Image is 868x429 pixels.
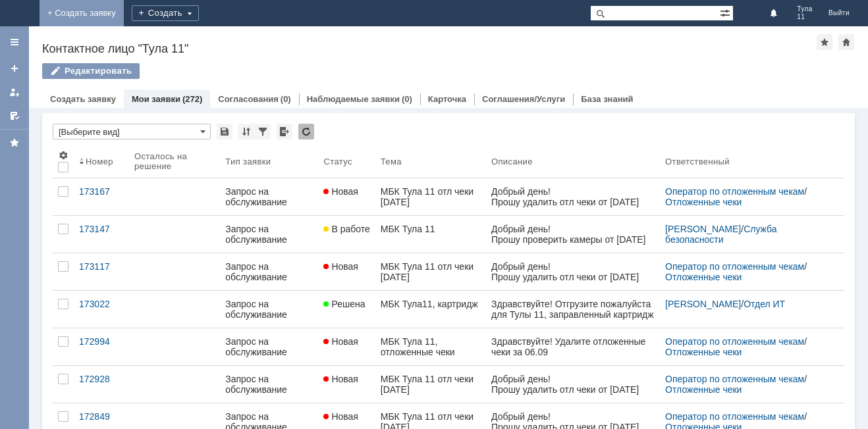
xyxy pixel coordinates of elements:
a: Оператор по отложенным чекам [665,261,804,272]
div: (272) [182,94,202,104]
a: МБК Тула 11 отл чеки [DATE] [375,366,486,403]
th: Осталось на решение [129,145,220,178]
div: Запрос на обслуживание [225,224,313,245]
a: 172928 [74,366,129,403]
a: Служба безопасности [665,224,779,245]
th: Тема [375,145,486,178]
a: Новая [318,253,375,290]
a: Мои заявки [4,82,25,103]
span: Новая [323,411,358,422]
div: Запрос на обслуживание [225,186,313,207]
a: Мои согласования [4,105,25,126]
div: Фильтрация... [255,124,271,139]
span: Новая [323,336,358,347]
div: 172928 [79,374,124,384]
a: Решена [318,291,375,328]
div: Тип заявки [225,157,271,166]
span: Новая [323,374,358,384]
div: Создать [132,5,199,21]
a: Новая [318,178,375,215]
div: Ответственный [665,157,730,166]
div: МБК Тула 11 отл чеки [DATE] [381,186,481,207]
a: Карточка [428,94,466,104]
div: / [665,224,828,245]
div: Запрос на обслуживание [225,299,313,320]
div: Описание [491,157,533,166]
div: / [665,299,828,309]
a: Запрос на обслуживание [220,291,318,328]
a: Оператор по отложенным чекам [665,411,804,422]
div: / [665,336,828,357]
div: Обновлять список [298,124,314,139]
div: Тема [381,157,402,166]
a: Запрос на обслуживание [220,253,318,290]
div: Сохранить вид [217,124,232,139]
div: Сортировка... [238,124,254,139]
div: Запрос на обслуживание [225,261,313,282]
div: Осталось на решение [134,151,204,171]
a: База знаний [581,94,633,104]
div: (0) [402,94,412,104]
div: / [665,374,828,395]
a: Создать заявку [50,94,116,104]
a: МБК Тула 11 отл чеки [DATE] [375,253,486,290]
div: Сделать домашней страницей [838,34,854,50]
a: Наблюдаемые заявки [307,94,400,104]
a: Запрос на обслуживание [220,216,318,253]
span: Настройки [58,150,68,161]
a: Запрос на обслуживание [220,178,318,215]
span: Новая [323,261,358,272]
a: Отложенные чеки [665,272,742,282]
div: Добавить в избранное [817,34,832,50]
div: МБК Тула 11 [381,224,481,234]
a: Создать заявку [4,58,25,79]
div: МБК Тула 11, отложенные чеки [381,336,481,357]
div: / [665,261,828,282]
th: Ответственный [660,145,834,178]
div: Номер [86,157,113,166]
a: Запрос на обслуживание [220,366,318,403]
span: Тула [797,5,813,13]
a: МБК Тула11, картридж [375,291,486,328]
a: Оператор по отложенным чекам [665,374,804,384]
div: Контактное лицо "Тула 11" [42,42,817,55]
a: 173167 [74,178,129,215]
div: / [665,186,828,207]
a: Отложенные чеки [665,197,742,207]
div: Запрос на обслуживание [225,336,313,357]
div: 173167 [79,186,124,197]
a: МБК Тула 11, отложенные чеки [375,328,486,365]
div: Запрос на обслуживание [225,374,313,395]
a: Новая [318,366,375,403]
a: Новая [318,328,375,365]
a: 173117 [74,253,129,290]
a: 173022 [74,291,129,328]
div: (0) [281,94,291,104]
span: В работе [323,224,369,234]
div: 173117 [79,261,124,272]
a: [PERSON_NAME] [665,299,741,309]
span: Расширенный поиск [720,6,733,18]
div: 172994 [79,336,124,347]
a: Мои заявки [132,94,180,104]
th: Статус [318,145,375,178]
th: Тип заявки [220,145,318,178]
a: В работе [318,216,375,253]
th: Номер [74,145,129,178]
div: Статус [323,157,352,166]
div: МБК Тула 11 отл чеки [DATE] [381,261,481,282]
a: [PERSON_NAME] [665,224,741,234]
a: Запрос на обслуживание [220,328,318,365]
a: МБК Тула 11 [375,216,486,253]
div: МБК Тула11, картридж [381,299,481,309]
a: Оператор по отложенным чекам [665,336,804,347]
a: 173147 [74,216,129,253]
a: Согласования [218,94,279,104]
a: МБК Тула 11 отл чеки [DATE] [375,178,486,215]
a: Отдел ИТ [744,299,785,309]
div: 172849 [79,411,124,422]
a: Отложенные чеки [665,347,742,357]
div: Экспорт списка [277,124,292,139]
span: 11 [797,13,813,21]
span: Новая [323,186,358,197]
